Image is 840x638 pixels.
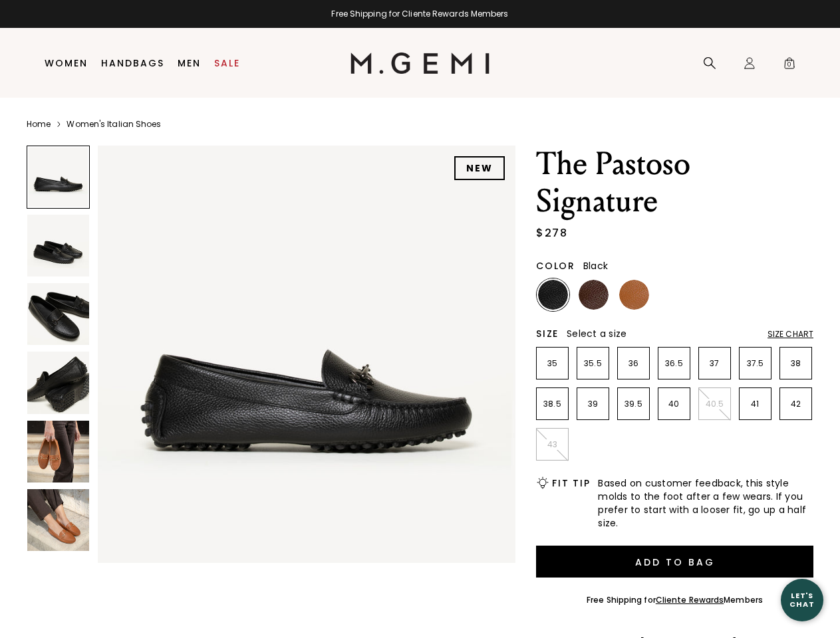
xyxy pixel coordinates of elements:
[577,399,609,409] p: 39
[536,546,813,578] button: Add to Bag
[537,399,568,409] p: 38.5
[536,146,813,220] h1: The Pastoso Signature
[214,58,240,68] a: Sale
[27,215,89,276] img: The Pastoso Signature
[98,146,515,563] img: The Pastoso Signature
[699,399,730,409] p: 40.5
[577,358,609,369] p: 35.5
[618,399,649,409] p: 39.5
[768,329,813,340] div: Size Chart
[27,489,89,551] img: The Pastoso Signature
[740,358,771,369] p: 37.5
[101,58,164,68] a: Handbags
[552,478,590,488] h2: Fit Tip
[598,477,813,530] span: Based on customer feedback, this style molds to the foot after a few wears. If you prefer to star...
[656,594,724,605] a: Cliente Rewards
[536,261,575,271] h2: Color
[583,259,608,272] span: Black
[567,327,627,340] span: Select a size
[27,352,89,413] img: The Pastoso Signature
[45,58,88,68] a: Women
[27,421,89,482] img: The Pastoso Signature
[178,58,201,68] a: Men
[587,595,763,605] div: Free Shipping for Members
[536,225,567,241] div: $278
[618,358,649,369] p: 36
[781,591,823,608] div: Let's Chat
[536,328,559,339] h2: Size
[780,399,811,409] p: 42
[538,280,568,310] img: Black
[740,399,771,409] p: 41
[27,119,51,130] a: Home
[783,59,796,72] span: 0
[658,358,690,369] p: 36.5
[454,156,505,180] div: NEW
[67,119,161,130] a: Women's Italian Shoes
[619,280,649,310] img: Tan
[537,439,568,450] p: 43
[658,399,690,409] p: 40
[27,283,89,345] img: The Pastoso Signature
[579,280,609,310] img: Chocolate
[537,358,568,369] p: 35
[350,53,490,74] img: M.Gemi
[699,358,730,369] p: 37
[780,358,811,369] p: 38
